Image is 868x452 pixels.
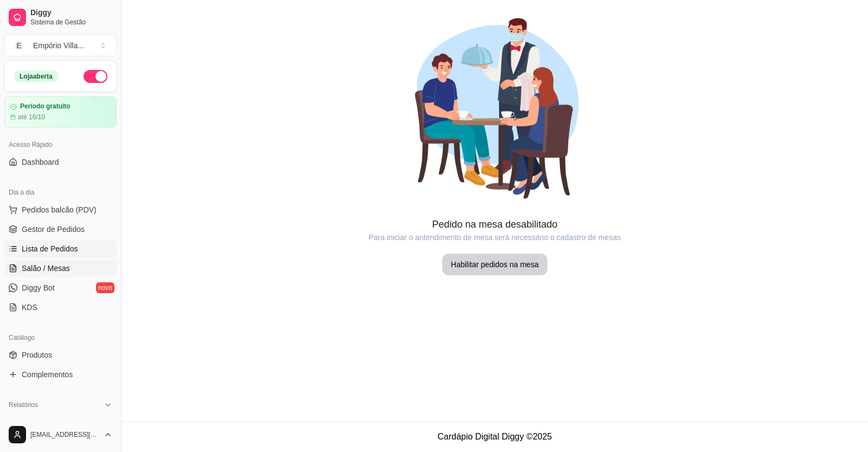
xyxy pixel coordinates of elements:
span: Relatórios [9,401,38,409]
span: Diggy [30,8,112,18]
button: Alterar Status [84,70,107,83]
a: Gestor de Pedidos [4,221,117,238]
a: Produtos [4,346,117,364]
div: Loja aberta [14,70,59,82]
span: KDS [22,302,37,313]
button: Pedidos balcão (PDV) [4,201,117,218]
span: Relatórios de vendas [22,417,93,428]
a: Salão / Mesas [4,260,117,277]
a: Complementos [4,366,117,383]
span: Pedidos balcão (PDV) [22,204,97,215]
a: Relatórios de vendas [4,414,117,431]
span: [EMAIL_ADDRESS][DOMAIN_NAME] [30,430,99,439]
article: até 16/10 [18,113,45,121]
article: Para iniciar o antendimento de mesa será necessário o cadastro de mesas [122,232,868,243]
button: Select a team [4,35,117,56]
div: Acesso Rápido [4,136,117,153]
div: Dia a dia [4,184,117,201]
span: Sistema de Gestão [30,18,112,27]
a: Dashboard [4,153,117,171]
footer: Cardápio Digital Diggy © 2025 [122,421,868,452]
span: Diggy Bot [22,282,55,293]
article: Período gratuito [20,102,71,111]
div: Empório Villa ... [33,40,84,51]
span: Complementos [22,369,73,380]
span: Salão / Mesas [22,263,70,274]
a: KDS [4,299,117,316]
div: Catálogo [4,329,117,346]
span: Produtos [22,350,52,360]
a: DiggySistema de Gestão [4,4,117,30]
article: Pedido na mesa desabilitado [122,217,868,232]
span: Gestor de Pedidos [22,224,85,235]
a: Período gratuitoaté 16/10 [4,96,117,127]
span: E [14,40,24,51]
span: Dashboard [22,157,59,167]
button: [EMAIL_ADDRESS][DOMAIN_NAME] [4,422,117,448]
a: Diggy Botnovo [4,279,117,296]
a: Lista de Pedidos [4,240,117,257]
button: Habilitar pedidos na mesa [442,254,547,275]
span: Lista de Pedidos [22,243,78,254]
